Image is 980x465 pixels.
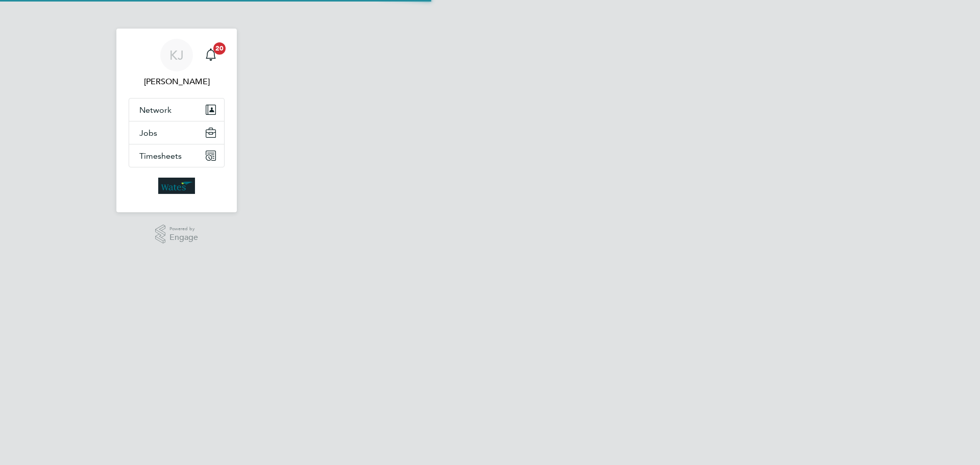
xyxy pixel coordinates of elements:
a: Powered byEngage [155,225,199,244]
button: Network [129,99,224,121]
a: 20 [201,39,221,71]
button: Timesheets [129,144,224,167]
span: KJ [169,48,184,62]
a: Go to home page [129,178,225,194]
button: Jobs [129,121,224,144]
a: KJ[PERSON_NAME] [129,39,225,88]
span: Engage [169,233,198,242]
span: 20 [213,42,226,55]
span: Kirsty Johnson [129,76,225,88]
span: Jobs [139,128,157,138]
span: Timesheets [139,151,182,161]
img: wates-logo-retina.png [158,178,195,194]
span: Network [139,105,171,115]
span: Powered by [169,225,198,233]
nav: Main navigation [116,29,237,212]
